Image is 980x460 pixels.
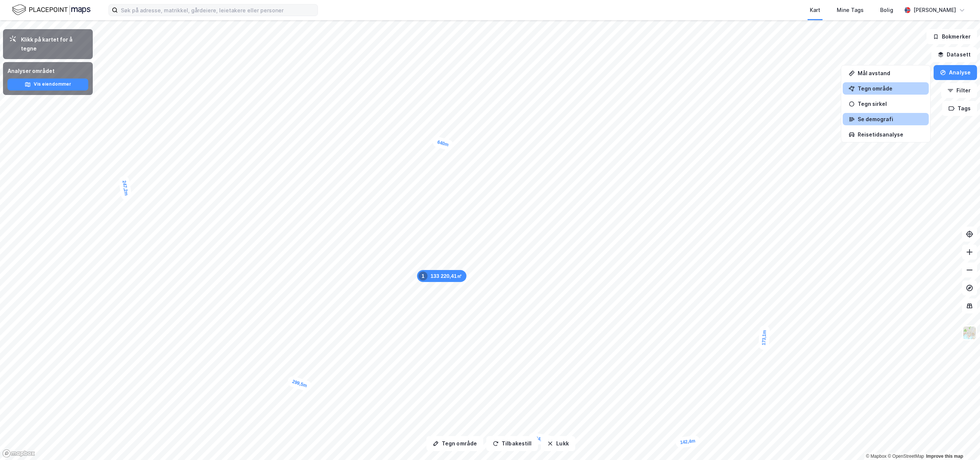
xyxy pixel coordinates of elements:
[942,101,977,116] button: Tags
[417,270,466,282] div: Map marker
[880,6,893,15] div: Bolig
[913,6,956,15] div: [PERSON_NAME]
[926,454,963,459] a: Improve this map
[837,6,864,15] div: Mine Tags
[118,175,132,201] div: Map marker
[927,29,977,44] button: Bokmerker
[858,116,923,122] div: Se demografi
[866,454,886,459] a: Mapbox
[419,272,428,280] div: 1
[287,375,313,392] div: Map marker
[943,424,980,460] div: Kontrollprogram for chat
[810,6,820,15] div: Kart
[118,4,318,16] input: Søk på adresse, matrikkel, gårdeiere, leietakere eller personer
[941,83,977,98] button: Filter
[758,325,770,350] div: Map marker
[931,47,977,62] button: Datasett
[858,70,923,76] div: Mål avstand
[2,449,35,458] a: Mapbox homepage
[858,101,923,107] div: Tegn sirkel
[486,436,538,451] button: Tilbakestill
[541,436,575,451] button: Lukk
[426,436,483,451] button: Tegn område
[962,326,977,340] img: Z
[21,35,87,53] div: Klikk på kartet for å tegne
[888,454,924,459] a: OpenStreetMap
[7,79,88,91] button: Vis eiendommer
[858,85,923,92] div: Tegn område
[934,65,977,80] button: Analyse
[675,435,701,448] div: Map marker
[7,67,88,76] div: Analyser området
[432,136,454,151] div: Map marker
[12,3,91,16] img: logo.f888ab2527a4732fd821a326f86c7f29.svg
[858,131,923,138] div: Reisetidsanalyse
[943,424,980,460] iframe: Chat Widget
